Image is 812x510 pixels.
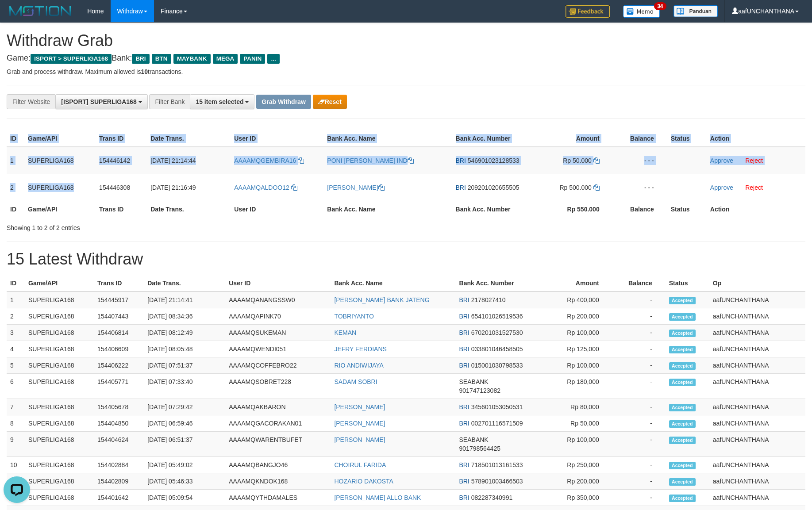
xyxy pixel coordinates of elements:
td: - [612,357,666,374]
img: Button%20Memo.svg [623,5,660,18]
span: BRI [459,494,469,501]
span: BRI [459,313,469,320]
td: SUPERLIGA168 [25,374,94,399]
span: Copy 002701116571509 to clipboard [471,420,523,427]
a: PONI [PERSON_NAME] IND [327,157,413,164]
a: HOZARIO DAKOSTA [334,478,393,485]
td: aafUNCHANTHANA [709,308,805,325]
td: SUPERLIGA168 [25,457,94,473]
span: BRI [459,362,469,369]
td: SUPERLIGA168 [25,490,94,506]
td: SUPERLIGA168 [25,308,94,325]
th: Status [667,130,707,147]
span: Accepted [669,346,696,353]
td: 7 [7,399,25,415]
td: AAAAMQANANGSSW0 [225,291,331,308]
td: aafUNCHANTHANA [709,432,805,457]
td: 154401642 [94,490,144,506]
span: BTN [152,54,171,64]
td: Rp 125,000 [533,341,612,357]
th: Balance [613,201,667,217]
h4: Game: Bank: [7,54,805,63]
span: Copy 546901023128533 to clipboard [468,157,520,164]
td: 154407443 [94,308,144,325]
span: Copy 033801046458505 to clipboard [471,345,523,353]
div: Showing 1 to 2 of 2 entries [7,220,332,232]
th: Date Trans. [144,275,225,291]
th: Game/API [25,275,94,291]
td: AAAAMQAKBARON [225,399,331,415]
a: Approve [710,157,733,164]
img: panduan.png [673,5,718,17]
td: Rp 100,000 [533,325,612,341]
td: - - - [613,174,667,201]
span: [ISPORT] SUPERLIGA168 [61,98,136,105]
td: 154405771 [94,374,144,399]
span: BRI [459,345,469,353]
td: - [612,325,666,341]
span: SEABANK [459,436,489,443]
td: Rp 180,000 [533,374,612,399]
td: - [612,473,666,490]
td: 154404624 [94,432,144,457]
td: Rp 100,000 [533,357,612,374]
td: SUPERLIGA168 [25,473,94,490]
td: 154406609 [94,341,144,357]
span: [DATE] 21:16:49 [150,184,196,191]
button: Grab Withdraw [256,95,311,109]
td: [DATE] 05:09:54 [144,490,225,506]
td: SUPERLIGA168 [25,399,94,415]
span: Copy 654101026519536 to clipboard [471,313,523,320]
span: BRI [459,403,469,410]
td: SUPERLIGA168 [24,147,96,174]
td: 154405678 [94,399,144,415]
td: SUPERLIGA168 [25,432,94,457]
button: Reset [313,95,347,109]
span: Accepted [669,297,696,304]
img: Feedback.jpg [566,5,610,18]
th: Action [707,201,805,217]
span: Copy 901798564425 to clipboard [459,445,500,452]
td: [DATE] 05:49:02 [144,457,225,473]
span: Copy 578901003466503 to clipboard [471,478,523,485]
span: Accepted [669,379,696,386]
span: Copy 670201031527530 to clipboard [471,329,523,336]
a: [PERSON_NAME] [334,403,385,410]
td: [DATE] 06:51:37 [144,432,225,457]
td: 8 [7,415,25,432]
th: ID [7,275,25,291]
span: BRI [456,184,466,191]
img: MOTION_logo.png [7,4,74,18]
td: aafUNCHANTHANA [709,325,805,341]
td: - [612,374,666,399]
span: Rp 50.000 [563,157,592,164]
td: Rp 350,000 [533,490,612,506]
td: Rp 200,000 [533,308,612,325]
a: RIO ANDIWIJAYA [334,362,384,369]
span: Accepted [669,437,696,444]
th: Game/API [24,130,96,147]
th: ID [7,130,24,147]
a: Reject [745,157,763,164]
td: [DATE] 21:14:41 [144,291,225,308]
span: PANIN [240,54,265,64]
th: Bank Acc. Name [323,201,452,217]
td: [DATE] 07:33:40 [144,374,225,399]
th: Rp 550.000 [531,201,613,217]
td: SUPERLIGA168 [25,415,94,432]
h1: 15 Latest Withdraw [7,250,805,268]
td: Rp 400,000 [533,291,612,308]
span: BRI [459,420,469,427]
a: Reject [745,184,763,191]
th: Amount [533,275,612,291]
td: AAAAMQWENDI051 [225,341,331,357]
td: 9 [7,432,25,457]
span: ISPORT > SUPERLIGA168 [31,54,112,64]
span: BRI [459,329,469,336]
a: [PERSON_NAME] [334,436,385,443]
td: 10 [7,457,25,473]
span: [DATE] 21:14:44 [150,157,196,164]
td: AAAAMQSUKEMAN [225,325,331,341]
td: 2 [7,174,24,201]
th: Date Trans. [147,130,231,147]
